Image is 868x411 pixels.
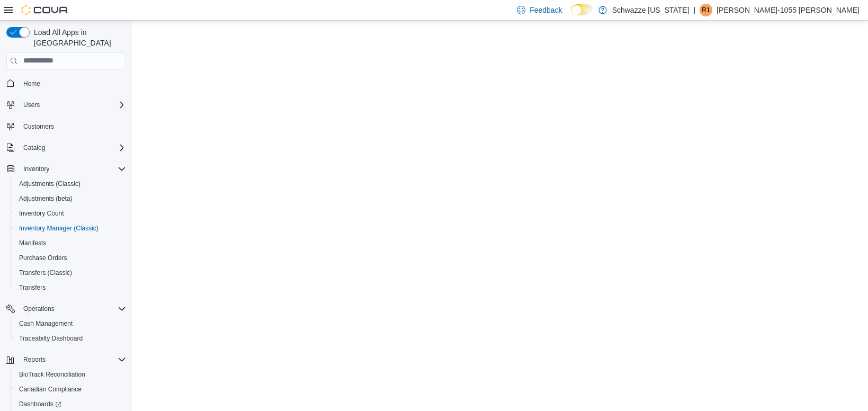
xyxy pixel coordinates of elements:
[15,398,126,410] span: Dashboards
[19,120,126,133] span: Customers
[19,353,50,366] button: Reports
[15,177,85,190] a: Adjustments (Classic)
[15,368,126,381] span: BioTrack Reconciliation
[19,141,49,154] button: Catalog
[571,4,593,15] input: Dark Mode
[19,180,80,188] span: Adjustments (Classic)
[30,27,126,48] span: Load All Apps in [GEOGRAPHIC_DATA]
[530,5,562,15] span: Feedback
[15,317,77,330] a: Cash Management
[23,122,54,131] span: Customers
[21,5,69,15] img: Cova
[15,398,66,410] a: Dashboards
[19,254,67,262] span: Purchase Orders
[11,280,130,295] button: Transfers
[717,4,860,16] p: [PERSON_NAME]-1055 [PERSON_NAME]
[19,163,126,175] span: Inventory
[11,367,130,382] button: BioTrack Reconciliation
[19,141,126,154] span: Catalog
[23,305,55,313] span: Operations
[612,4,690,16] p: Schwazze [US_STATE]
[15,252,71,264] a: Purchase Orders
[15,222,103,235] a: Inventory Manager (Classic)
[19,163,53,175] button: Inventory
[15,252,126,264] span: Purchase Orders
[19,334,83,343] span: Traceabilty Dashboard
[19,370,85,379] span: BioTrack Reconciliation
[19,120,58,133] a: Customers
[2,352,130,367] button: Reports
[19,224,99,233] span: Inventory Manager (Classic)
[15,368,90,381] a: BioTrack Reconciliation
[19,239,46,247] span: Manifests
[19,99,44,111] button: Users
[15,317,126,330] span: Cash Management
[15,192,77,205] a: Adjustments (beta)
[11,191,130,206] button: Adjustments (beta)
[11,206,130,221] button: Inventory Count
[19,385,82,394] span: Canadian Compliance
[15,266,126,279] span: Transfers (Classic)
[19,319,73,328] span: Cash Management
[15,383,126,396] span: Canadian Compliance
[2,76,130,91] button: Home
[15,281,50,294] a: Transfers
[15,266,76,279] a: Transfers (Classic)
[15,207,126,220] span: Inventory Count
[11,251,130,265] button: Purchase Orders
[15,281,126,294] span: Transfers
[11,236,130,251] button: Manifests
[11,221,130,236] button: Inventory Manager (Classic)
[2,140,130,155] button: Catalog
[15,332,87,345] a: Traceabilty Dashboard
[11,331,130,346] button: Traceabilty Dashboard
[23,79,40,88] span: Home
[15,237,126,249] span: Manifests
[15,222,126,235] span: Inventory Manager (Classic)
[11,176,130,191] button: Adjustments (Classic)
[2,162,130,176] button: Inventory
[15,383,86,396] a: Canadian Compliance
[15,332,126,345] span: Traceabilty Dashboard
[15,177,126,190] span: Adjustments (Classic)
[15,237,50,249] a: Manifests
[2,119,130,134] button: Customers
[19,194,73,203] span: Adjustments (beta)
[19,209,64,218] span: Inventory Count
[2,97,130,112] button: Users
[19,99,126,111] span: Users
[702,4,710,16] span: R1
[23,101,40,109] span: Users
[11,316,130,331] button: Cash Management
[19,269,72,277] span: Transfers (Classic)
[23,165,49,173] span: Inventory
[19,77,44,90] a: Home
[19,77,126,90] span: Home
[693,4,695,16] p: |
[15,207,68,220] a: Inventory Count
[19,283,46,292] span: Transfers
[23,144,45,152] span: Catalog
[11,265,130,280] button: Transfers (Classic)
[15,192,126,205] span: Adjustments (beta)
[571,15,571,16] span: Dark Mode
[19,302,59,315] button: Operations
[11,382,130,397] button: Canadian Compliance
[19,302,126,315] span: Operations
[19,353,126,366] span: Reports
[19,400,61,408] span: Dashboards
[700,4,712,16] div: Renee-1055 Bailey
[2,301,130,316] button: Operations
[23,355,46,364] span: Reports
